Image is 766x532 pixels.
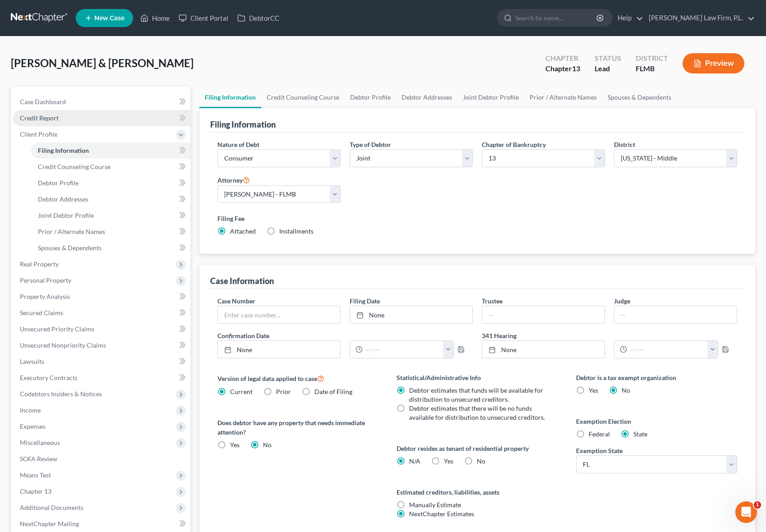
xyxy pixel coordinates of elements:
span: Unsecured Priority Claims [20,325,94,333]
label: Does debtor have any property that needs immediate attention? [217,418,379,437]
div: Case Information [210,275,274,286]
button: Preview [683,53,744,73]
span: No [263,441,272,449]
span: Personal Property [20,276,71,284]
label: Statistical/Administrative Info [397,373,558,382]
a: Prior / Alternate Names [31,224,190,240]
input: Search by name... [515,9,598,26]
label: Exemption Election [576,417,738,426]
label: Judge [614,296,630,306]
a: Client Portal [174,10,233,26]
span: State [633,430,647,438]
a: Filing Information [31,142,190,159]
label: District [614,140,635,149]
div: District [636,53,668,64]
span: Codebtors Insiders & Notices [20,390,102,398]
span: 1 [754,501,761,509]
label: Debtor is a tax exempt organization [576,373,738,382]
iframe: Intercom live chat [735,501,757,523]
span: Real Property [20,260,59,268]
span: NextChapter Mailing [20,520,79,527]
span: Filing Information [38,147,89,154]
span: Yes [589,386,598,394]
span: Joint Debtor Profile [38,211,94,219]
span: No [622,386,630,394]
span: Debtor estimates that there will be no funds available for distribution to unsecured creditors. [409,404,545,421]
div: Lead [595,64,621,74]
a: Prior / Alternate Names [524,87,602,108]
a: Credit Counseling Course [261,87,345,108]
a: None [350,306,472,323]
label: Version of legal data applied to case [217,373,379,384]
label: Type of Debtor [350,140,391,149]
a: Debtor Addresses [31,191,190,207]
span: Client Profile [20,130,57,138]
a: Debtor Profile [345,87,396,108]
label: Confirmation Date [213,331,477,340]
span: Property Analysis [20,293,70,300]
a: Secured Claims [13,305,190,321]
span: N/A [409,457,420,465]
label: Estimated creditors, liabilities, assets [397,487,558,497]
span: SOFA Review [20,455,57,463]
span: Chapter 13 [20,487,51,495]
span: Additional Documents [20,504,83,511]
span: Prior [276,388,291,395]
span: Unsecured Nonpriority Claims [20,341,106,349]
a: Debtor Addresses [396,87,457,108]
span: Federal [589,430,610,438]
a: Property Analysis [13,289,190,305]
label: Nature of Debt [217,140,259,149]
span: Case Dashboard [20,98,66,105]
span: Current [230,388,253,395]
span: Means Test [20,471,51,479]
span: Credit Counseling Course [38,163,111,170]
span: Manually Estimate [409,501,461,509]
label: Case Number [217,296,255,306]
a: Case Dashboard [13,94,190,110]
span: Executory Contracts [20,374,78,381]
a: [PERSON_NAME] Law Firm, P.L. [644,10,755,26]
label: Filing Fee [217,214,738,223]
input: -- : -- [363,341,443,358]
span: Lawsuits [20,358,44,365]
span: Miscellaneous [20,439,60,446]
span: Spouses & Dependents [38,244,102,252]
div: FLMB [636,64,668,74]
input: Enter case number... [218,306,340,323]
span: New Case [94,15,125,22]
label: 341 Hearing [477,331,742,340]
div: Chapter [545,53,580,64]
span: [PERSON_NAME] & [PERSON_NAME] [11,56,194,69]
a: Help [613,10,643,26]
label: Debtor resides as tenant of residential property [397,444,558,453]
div: Filing Information [210,119,276,130]
a: Unsecured Nonpriority Claims [13,337,190,353]
a: Credit Report [13,110,190,126]
a: Executory Contracts [13,370,190,386]
a: Joint Debtor Profile [457,87,524,108]
span: Secured Claims [20,309,63,316]
span: Installments [279,227,314,235]
a: Unsecured Priority Claims [13,321,190,337]
label: Trustee [482,296,503,306]
a: NextChapter Mailing [13,516,190,532]
a: None [482,341,604,358]
span: Prior / Alternate Names [38,228,105,235]
a: Spouses & Dependents [31,240,190,256]
a: SOFA Review [13,451,190,467]
span: Yes [230,441,240,449]
span: Yes [444,457,453,465]
label: Exemption State [576,446,623,455]
span: Credit Report [20,114,59,122]
a: DebtorCC [233,10,284,26]
span: NextChapter Estimates [409,510,474,518]
a: Home [136,10,174,26]
span: Debtor Profile [38,179,78,187]
label: Filing Date [350,296,380,306]
input: -- : -- [627,341,708,358]
div: Chapter [545,64,580,74]
a: Credit Counseling Course [31,159,190,175]
a: Joint Debtor Profile [31,207,190,224]
span: 13 [572,64,580,73]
